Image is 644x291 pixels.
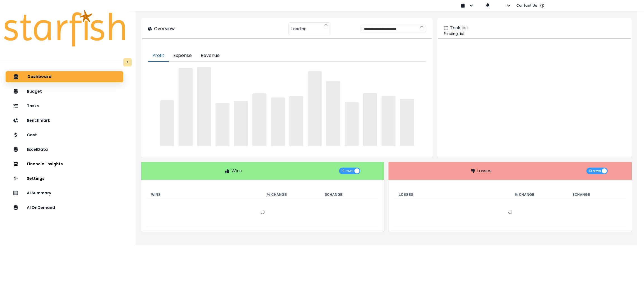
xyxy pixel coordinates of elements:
button: AI OnDemand [6,202,123,213]
p: Tasks [27,104,39,108]
span: ‌ [179,68,193,146]
span: ‌ [363,93,377,146]
th: $ Change [568,191,626,198]
span: ‌ [234,101,248,146]
span: Loading [292,23,307,35]
th: % Change [510,191,568,198]
p: Cost [27,133,37,137]
button: Tasks [6,100,123,111]
span: ‌ [308,71,322,146]
span: ‌ [289,96,303,146]
p: Benchmark [27,118,50,123]
p: ExcelData [27,147,48,152]
th: % Change [263,191,321,198]
p: Task List [450,25,468,31]
p: Budget [27,89,42,94]
button: Profit [148,50,169,62]
span: ‌ [252,93,266,146]
span: ‌ [345,102,359,146]
p: Pending List [444,31,625,36]
p: Wins [231,168,242,174]
span: ‌ [197,67,211,146]
button: Revenue [196,50,224,62]
button: Cost [6,129,123,140]
p: Losses [477,168,491,174]
span: 10 rows [589,168,601,174]
span: ‌ [160,100,174,146]
th: Losses [394,191,510,198]
span: ‌ [216,103,229,146]
p: Overview [154,25,175,32]
p: AI OnDemand [27,205,55,210]
button: Expense [169,50,196,62]
p: Dashboard [27,74,51,79]
span: ‌ [382,96,396,146]
span: ‌ [400,99,414,146]
p: AI Summary [27,191,51,195]
button: Budget [6,86,123,97]
th: $ Change [321,191,378,198]
button: Settings [6,173,123,184]
span: ‌ [326,81,340,146]
button: Dashboard [6,71,123,82]
th: Wins [147,191,263,198]
button: AI Summary [6,187,123,199]
button: ExcelData [6,144,123,155]
span: ‌ [271,97,285,146]
span: 10 rows [341,168,354,174]
button: Benchmark [6,115,123,126]
button: Financial Insights [6,158,123,170]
